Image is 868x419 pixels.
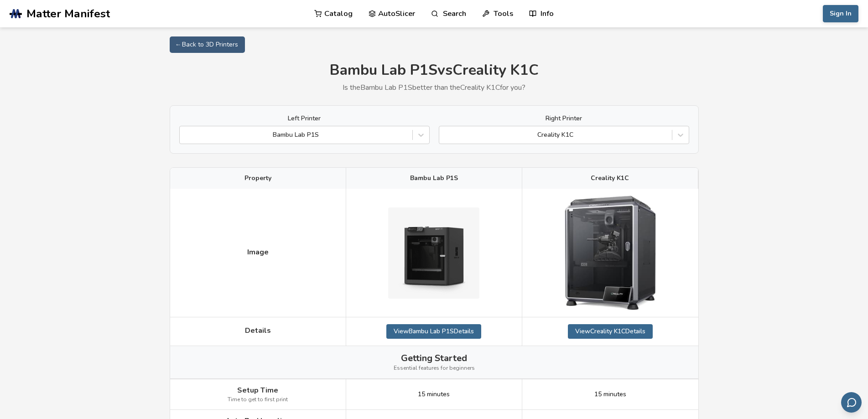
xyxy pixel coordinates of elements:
[179,115,430,122] label: Left Printer
[439,115,689,122] label: Right Printer
[245,326,271,335] span: Details
[237,386,278,394] span: Setup Time
[568,324,653,339] a: ViewCreality K1CDetails
[388,207,479,299] img: Bambu Lab P1S
[841,392,862,413] button: Send feedback via email
[247,248,269,256] span: Image
[591,175,629,182] span: Creality K1C
[565,196,656,310] img: Creality K1C
[401,353,467,363] span: Getting Started
[170,36,245,53] a: ← Back to 3D Printers
[184,131,186,139] input: Bambu Lab P1S
[170,62,699,79] h1: Bambu Lab P1S vs Creality K1C
[594,391,626,398] span: 15 minutes
[418,391,450,398] span: 15 minutes
[244,175,271,182] span: Property
[228,397,288,403] span: Time to get to first print
[444,131,446,139] input: Creality K1C
[170,83,699,92] p: Is the Bambu Lab P1S better than the Creality K1C for you?
[394,365,475,372] span: Essential features for beginners
[823,5,858,22] button: Sign In
[386,324,481,339] a: ViewBambu Lab P1SDetails
[26,7,110,20] span: Matter Manifest
[410,175,458,182] span: Bambu Lab P1S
